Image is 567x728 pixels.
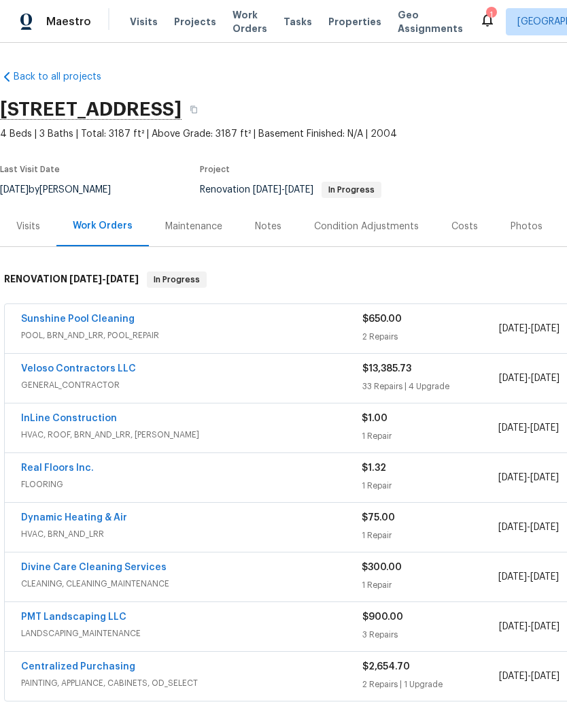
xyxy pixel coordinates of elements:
span: PAINTING, APPLIANCE, CABINETS, OD_SELECT [21,676,362,690]
div: Costs [451,220,478,233]
a: Sunshine Pool Cleaning [21,314,135,324]
span: In Progress [148,273,205,286]
div: 33 Repairs | 4 Upgrade [362,380,499,393]
span: Projects [174,15,216,29]
span: - [499,322,560,335]
span: [DATE] [253,185,281,195]
span: [DATE] [530,423,559,433]
a: Real Floors Inc. [21,463,94,473]
div: 1 [486,8,496,22]
div: 1 Repair [362,529,498,542]
span: [DATE] [499,622,528,631]
span: Work Orders [233,8,267,35]
span: [DATE] [498,423,527,433]
span: - [498,471,559,484]
span: [DATE] [531,324,560,333]
span: [DATE] [285,185,313,195]
span: - [498,421,559,435]
span: [DATE] [106,274,139,284]
span: - [498,570,559,584]
span: [DATE] [69,274,102,284]
span: [DATE] [498,473,527,482]
span: CLEANING, CLEANING_MAINTENANCE [21,577,362,591]
div: Visits [16,220,40,233]
span: [DATE] [531,622,560,631]
span: $1.00 [362,414,388,423]
span: POOL, BRN_AND_LRR, POOL_REPAIR [21,329,362,342]
span: [DATE] [530,523,559,532]
span: FLOORING [21,478,362,491]
div: Work Orders [73,219,133,233]
span: Renovation [200,185,381,195]
button: Copy Address [182,97,206,122]
span: Project [200,165,230,173]
span: Properties [328,15,381,29]
span: [DATE] [499,672,528,681]
span: $2,654.70 [362,662,410,672]
span: [DATE] [498,523,527,532]
span: LANDSCAPING_MAINTENANCE [21,627,362,640]
span: [DATE] [531,374,560,383]
div: 2 Repairs [362,330,499,344]
div: 3 Repairs [362,628,499,642]
span: $75.00 [362,513,395,523]
a: PMT Landscaping LLC [21,612,126,622]
span: $900.00 [362,612,403,622]
a: Centralized Purchasing [21,662,135,672]
div: Notes [255,220,281,233]
div: 1 Repair [362,429,498,443]
span: $650.00 [362,314,402,324]
span: - [253,185,313,195]
div: 1 Repair [362,578,498,592]
span: - [499,669,560,683]
span: HVAC, ROOF, BRN_AND_LRR, [PERSON_NAME] [21,428,362,442]
a: Veloso Contractors LLC [21,364,136,374]
a: InLine Construction [21,414,117,423]
span: HVAC, BRN_AND_LRR [21,527,362,541]
span: Visits [130,15,158,29]
span: Geo Assignments [398,8,463,35]
span: GENERAL_CONTRACTOR [21,378,362,392]
div: Maintenance [165,220,222,233]
span: - [499,371,560,385]
a: Divine Care Cleaning Services [21,563,167,572]
div: 1 Repair [362,479,498,493]
span: [DATE] [499,374,528,383]
span: - [499,620,560,633]
div: Photos [511,220,543,233]
span: [DATE] [531,672,560,681]
span: In Progress [323,186,380,194]
span: - [498,520,559,534]
span: - [69,274,139,284]
span: [DATE] [530,473,559,482]
div: 2 Repairs | 1 Upgrade [362,678,499,691]
span: Tasks [283,17,312,27]
h6: RENOVATION [4,271,139,288]
span: $1.32 [362,463,386,473]
span: $300.00 [362,563,402,572]
span: [DATE] [499,324,528,333]
span: Maestro [46,15,91,29]
span: [DATE] [530,572,559,582]
div: Condition Adjustments [314,220,419,233]
span: [DATE] [498,572,527,582]
a: Dynamic Heating & Air [21,513,127,523]
span: $13,385.73 [362,364,411,374]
